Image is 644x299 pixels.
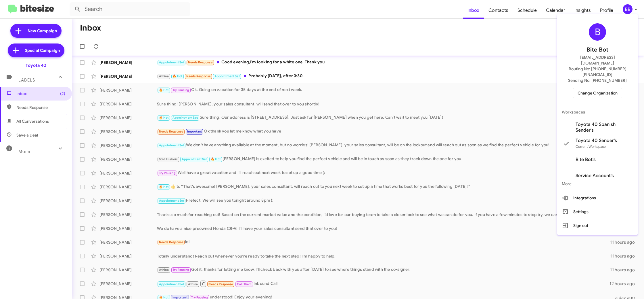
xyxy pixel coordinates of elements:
[557,191,638,205] button: Integrations
[576,157,596,162] span: Bite Bot's
[557,105,638,119] span: Workspaces
[578,88,618,98] span: Change Organization
[576,138,617,143] span: Toyota 40 Sender's
[557,177,638,191] span: More
[589,23,606,41] div: B
[557,205,638,219] button: Settings
[564,66,631,77] span: Routing No: [PHONE_NUMBER][FINANCIAL_ID]
[568,77,627,83] span: Sending No: [PHONE_NUMBER]
[573,88,622,98] button: Change Organization
[586,45,608,54] span: Bite Bot
[557,219,638,232] button: Sign out
[564,54,631,66] span: [EMAIL_ADDRESS][DOMAIN_NAME]
[576,122,633,133] span: Toyota 40 Spanish Sender's
[576,173,614,179] span: Service Account's
[576,144,606,149] span: Current Workspace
